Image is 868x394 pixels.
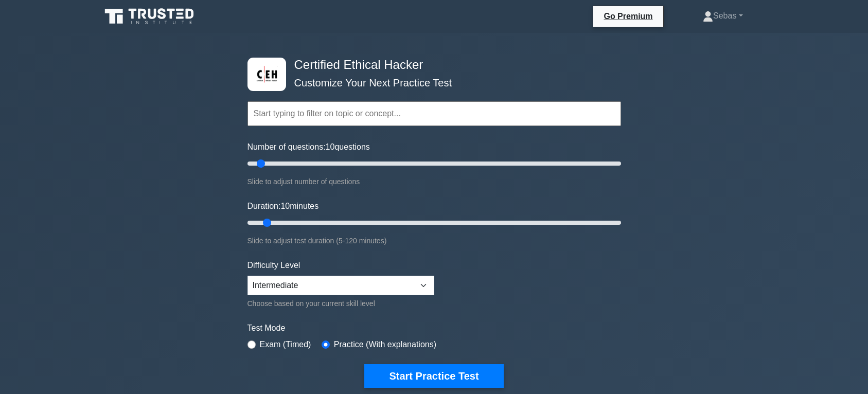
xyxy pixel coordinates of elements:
label: Number of questions: questions [247,141,370,153]
label: Exam (Timed) [260,338,311,351]
div: Slide to adjust test duration (5-120 minutes) [247,235,621,247]
span: 10 [326,142,335,151]
span: 10 [280,202,290,210]
button: Start Practice Test [364,364,503,388]
div: Choose based on your current skill level [247,297,434,310]
a: Sebas [678,6,767,26]
h4: Certified Ethical Hacker [290,58,571,73]
a: Go Premium [597,10,659,23]
label: Duration: minutes [247,200,319,212]
label: Difficulty Level [247,259,300,272]
label: Practice (With explanations) [334,338,436,351]
label: Test Mode [247,322,621,334]
input: Start typing to filter on topic or concept... [247,101,621,126]
div: Slide to adjust number of questions [247,175,621,188]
